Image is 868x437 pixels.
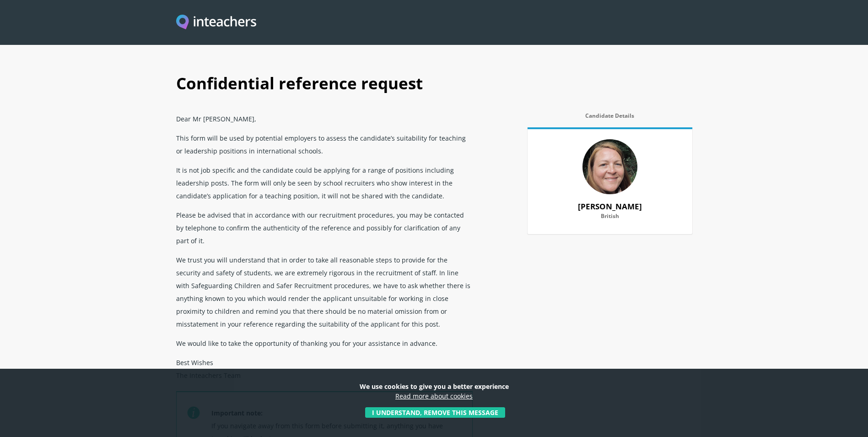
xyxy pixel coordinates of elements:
[176,333,473,353] p: We would like to take the opportunity of thanking you for your assistance in advance.
[528,113,692,125] label: Candidate Details
[176,160,473,205] p: It is not job specific and the candidate could be applying for a range of positions including lea...
[176,250,473,333] p: We trust you will understand that in order to take all reasonable steps to provide for the securi...
[176,353,473,391] p: Best Wishes The Inteachers Team
[176,15,257,31] a: Visit this site's homepage
[176,109,473,128] p: Dear Mr [PERSON_NAME],
[360,382,509,391] strong: We use cookies to give you a better experience
[176,128,473,160] p: This form will be used by potential employers to assess the candidate’s suitability for teaching ...
[365,407,505,418] button: I understand, remove this message
[176,64,692,109] h1: Confidential reference request
[176,15,257,31] img: Inteachers
[176,205,473,250] p: Please be advised that in accordance with our recruitment procedures, you may be contacted by tel...
[539,213,681,225] label: British
[582,139,637,194] img: 74840
[395,392,473,400] a: Read more about cookies
[578,201,642,212] strong: [PERSON_NAME]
